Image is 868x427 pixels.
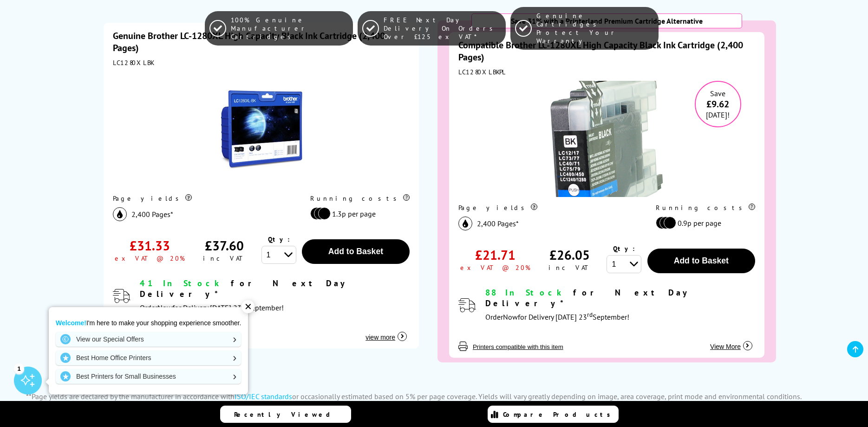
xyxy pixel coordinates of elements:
[460,263,530,272] div: ex VAT @ 20%
[488,406,619,423] a: Compare Products
[696,98,740,110] span: £9.62
[485,287,755,324] div: modal_delivery
[234,410,339,419] span: Recently Viewed
[674,256,729,265] span: Add to Basket
[130,237,170,254] div: £31.33
[131,210,173,219] span: 2,400 Pages*
[587,310,593,319] sup: rd
[241,300,255,313] div: ✕
[56,319,86,327] strong: Welcome!
[220,406,351,423] a: Recently Viewed
[485,287,692,309] span: for Next Day Delivery*
[647,249,755,273] button: Add to Basket
[205,237,244,254] div: £37.60
[548,81,665,197] img: Compatible Brother LC-1280XL High Capacity Black Ink Cartridge (2,400 Pages)
[56,369,241,384] a: Best Printers for Small Businesses
[503,410,615,419] span: Compare Products
[113,207,127,221] img: black_icon.svg
[475,246,516,263] div: £21.71
[656,217,751,229] li: 0.9p per page
[503,312,518,322] span: Now
[707,333,755,351] button: View More
[458,217,472,230] img: black_icon.svg
[302,239,410,264] button: Add to Basket
[485,312,629,322] span: Order for Delivery [DATE] 23 September!
[56,350,241,365] a: Best Home Office Printers
[56,319,241,327] p: I'm here to make your shopping experience smoother.
[140,278,349,299] span: for Next Day Delivery*
[363,324,410,342] button: view more
[470,343,566,351] button: Printers compatible with this item
[56,332,241,347] a: View our Special Offers
[548,263,591,272] div: inc VAT
[231,16,348,41] span: 100% Genuine Manufacturer Cartridges
[549,246,590,263] div: £26.05
[14,363,24,374] div: 1
[241,301,247,309] sup: rd
[656,204,755,212] div: Running costs
[115,254,185,263] div: ex VAT @ 20%
[613,244,635,253] span: Qty:
[268,235,290,243] span: Qty:
[113,194,291,203] div: Page yields
[485,287,565,298] span: 88 In Stock
[706,110,730,119] span: [DATE]!
[310,194,410,203] div: Running costs
[310,207,405,220] li: 1.3p per page
[235,392,292,401] a: ISO/IEC standards
[710,343,741,350] span: View More
[384,16,501,41] span: FREE Next Day Delivery On Orders Over £125 ex VAT*
[477,219,519,228] span: 2,400 Pages*
[328,247,383,256] span: Add to Basket
[536,12,654,45] span: Genuine Cartridges Protect Your Warranty
[140,278,223,289] span: 41 In Stock
[203,254,245,263] div: inc VAT
[365,334,395,341] span: view more
[710,89,725,98] span: Save
[458,68,755,76] div: LC1280XLBKPL
[203,72,320,188] img: Brother LC-1280XL High Capacity Black Ink Cartridge (2,400 Pages)
[140,278,410,315] div: modal_delivery
[458,204,636,212] div: Page yields
[26,390,842,403] p: **Page yields are declared by the manufacturer in accordance with or occasionally estimated based...
[113,59,410,67] div: LC1280XLBK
